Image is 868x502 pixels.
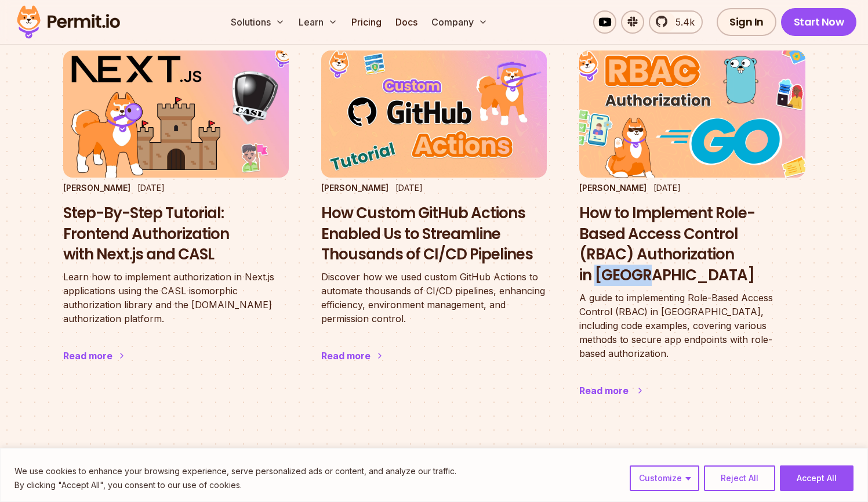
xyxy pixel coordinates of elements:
[579,50,805,421] a: How to Implement Role-Based Access Control (RBAC) Authorization in Golang[PERSON_NAME][DATE]How t...
[649,10,703,34] a: 5.4k
[63,182,130,194] p: [PERSON_NAME]
[63,50,289,178] img: Step-By-Step Tutorial: Frontend Authorization with Next.js and CASL
[579,291,805,360] p: A guide to implementing Role-Based Access Control (RBAC) in [GEOGRAPHIC_DATA], including code exa...
[630,465,699,491] button: Customize
[63,203,289,265] h3: Step-By-Step Tutorial: Frontend Authorization with Next.js and CASL
[781,8,857,36] a: Start Now
[669,15,695,29] span: 5.4k
[321,182,388,194] p: [PERSON_NAME]
[427,10,492,34] button: Company
[780,465,854,491] button: Accept All
[14,478,456,492] p: By clicking "Accept All", you consent to our use of cookies.
[321,50,547,386] a: How Custom GitHub Actions Enabled Us to Streamline Thousands of CI/CD Pipelines[PERSON_NAME][DATE...
[63,50,289,386] a: Step-By-Step Tutorial: Frontend Authorization with Next.js and CASL[PERSON_NAME][DATE]Step-By-Ste...
[653,183,681,193] time: [DATE]
[395,183,423,193] time: [DATE]
[321,349,371,363] div: Read more
[321,270,547,326] p: Discover how we used custom GitHub Actions to automate thousands of CI/CD pipelines, enhancing ef...
[704,465,775,491] button: Reject All
[717,8,776,36] a: Sign In
[579,203,805,286] h3: How to Implement Role-Based Access Control (RBAC) Authorization in [GEOGRAPHIC_DATA]
[321,203,547,265] h3: How Custom GitHub Actions Enabled Us to Streamline Thousands of CI/CD Pipelines
[294,10,342,34] button: Learn
[321,50,547,178] img: How Custom GitHub Actions Enabled Us to Streamline Thousands of CI/CD Pipelines
[137,183,165,193] time: [DATE]
[12,2,125,42] img: Permit logo
[391,10,422,34] a: Docs
[226,10,289,34] button: Solutions
[579,182,647,194] p: [PERSON_NAME]
[568,44,816,184] img: How to Implement Role-Based Access Control (RBAC) Authorization in Golang
[63,270,289,326] p: Learn how to implement authorization in Next.js applications using the CASL isomorphic authorizat...
[63,349,112,363] div: Read more
[579,384,629,398] div: Read more
[347,10,386,34] a: Pricing
[14,464,456,478] p: We use cookies to enhance your browsing experience, serve personalized ads or content, and analyz...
